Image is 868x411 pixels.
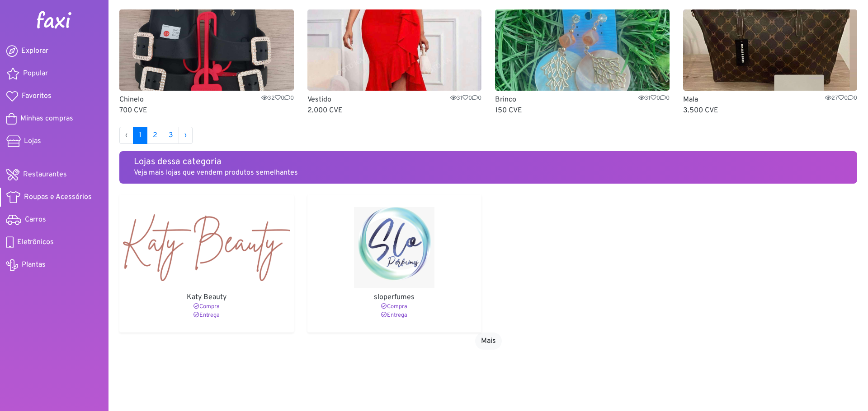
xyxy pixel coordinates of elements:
p: Entrega [123,311,290,320]
span: 27 0 0 [825,94,857,103]
img: Vestido [307,9,482,91]
p: 3.500 CVE [683,105,858,116]
span: Plantas [22,259,46,270]
a: Katy Beauty Katy Beauty Compra Entrega [119,194,294,332]
span: 32 0 0 [261,94,294,103]
a: Proximo » [179,127,193,144]
span: Minhas compras [20,113,73,124]
a: 2 [147,127,163,144]
p: 700 CVE [119,105,294,116]
span: Restaurantes [23,169,67,180]
a: Mala Mala2700 3.500 CVE [683,9,858,116]
p: Mala [683,94,858,105]
span: Carros [25,214,46,225]
p: 2.000 CVE [307,105,482,116]
p: Brinco [495,94,670,105]
span: Lojas [24,136,41,147]
a: Brinco Brinco3100 150 CVE [495,9,670,116]
span: 31 0 0 [450,94,481,103]
p: Veja mais lojas que vendem produtos semelhantes [134,167,843,178]
p: sloperfumes [311,292,478,303]
span: Explorar [21,46,48,56]
p: Entrega [311,311,478,320]
img: Brinco [495,9,670,91]
span: Eletrônicos [17,237,54,248]
span: 31 0 0 [638,94,670,103]
p: Chinelo [119,94,294,105]
a: Vestido Vestido3100 2.000 CVE [307,9,482,116]
p: Compra [311,303,478,311]
span: Favoritos [22,91,52,102]
p: Compra [123,303,290,311]
img: Katy Beauty [123,207,290,288]
p: Katy Beauty [123,292,290,303]
span: Roupas e Acessórios [24,192,92,203]
h5: Lojas dessa categoria [134,157,843,167]
img: sloperfumes [311,207,478,288]
p: Vestido [307,94,482,105]
li: « Anterior [119,127,133,144]
a: sloperfumes sloperfumes Compra Entrega [307,194,482,332]
img: Mala [683,9,858,91]
a: 3 [163,127,179,144]
a: Chinelo Chinelo3200 700 CVE [119,9,294,116]
p: 150 CVE [495,105,670,116]
span: 1 [133,127,147,144]
a: Mais [475,332,502,350]
img: Chinelo [119,9,294,91]
span: Popular [23,68,48,79]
